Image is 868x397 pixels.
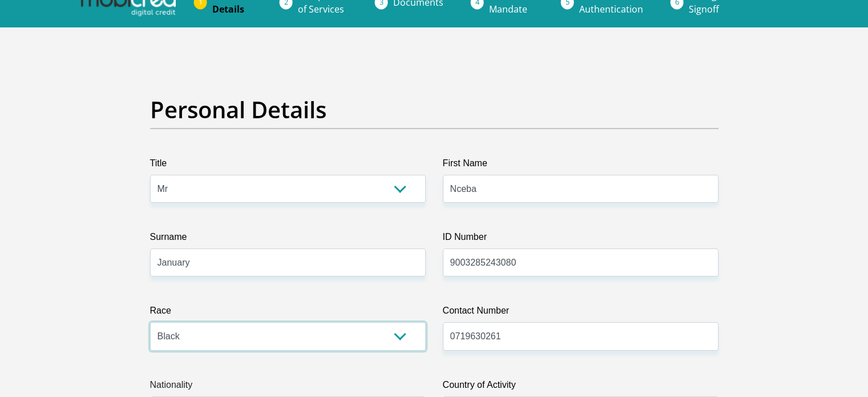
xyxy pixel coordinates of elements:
input: Surname [150,248,426,276]
label: ID Number [443,230,718,248]
input: ID Number [443,248,718,276]
label: Country of Activity [443,378,718,396]
input: First Name [443,175,718,203]
label: Nationality [150,378,426,396]
label: Race [150,304,426,322]
label: Title [150,157,426,175]
label: Surname [150,230,426,248]
input: Contact Number [443,322,718,350]
label: First Name [443,157,718,175]
h2: Personal Details [150,96,718,123]
label: Contact Number [443,304,718,322]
